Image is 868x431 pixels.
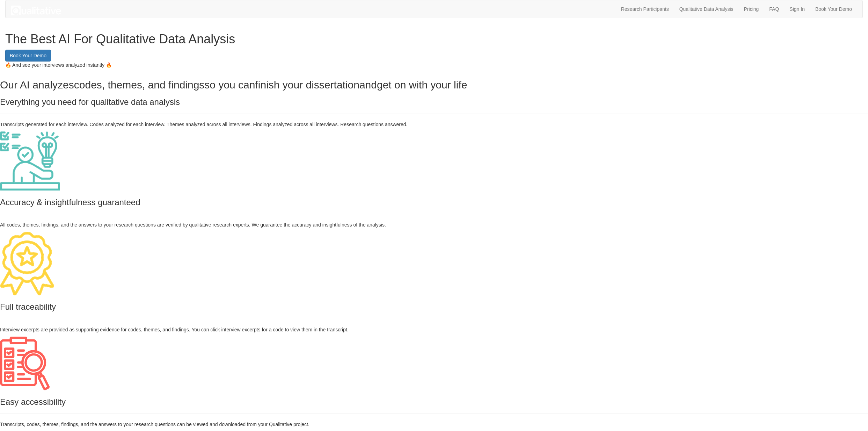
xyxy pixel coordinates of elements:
[674,0,739,18] a: Qualitative Data Analysis
[810,0,857,18] a: Book Your Demo
[377,79,467,91] span: get on with your life
[5,62,863,69] p: 🔥 And see your interviews analyzed instantly 🔥
[11,6,61,15] img: Qualitative
[74,79,205,91] span: codes, themes, and findings
[5,32,863,46] h1: The Best AI For Qualitative Data Analysis
[784,0,810,18] a: Sign In
[5,50,51,62] a: Book Your Demo
[764,0,784,18] a: FAQ
[616,0,674,18] a: Research Participants
[739,0,764,18] a: Pricing
[255,79,359,91] span: finish your dissertation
